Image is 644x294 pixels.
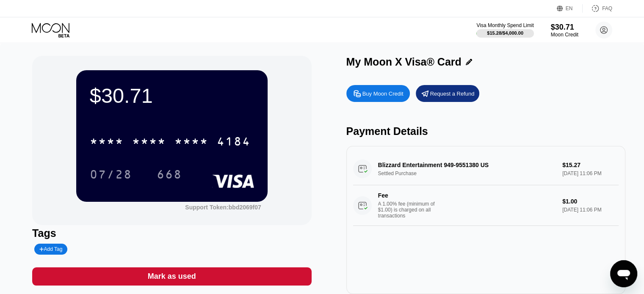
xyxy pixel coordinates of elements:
div: $30.71Moon Credit [551,23,578,38]
div: Tags [32,227,311,239]
div: 07/28 [83,164,138,185]
div: Request a Refund [430,90,475,97]
iframe: Bouton de lancement de la fenêtre de messagerie [610,260,637,287]
div: Visa Monthly Spend Limit [476,22,533,28]
div: 4184 [217,136,251,149]
div: FeeA 1.00% fee (minimum of $1.00) is charged on all transactions$1.00[DATE] 11:06 PM [353,185,619,226]
div: FAQ [583,4,612,13]
div: Buy Moon Credit [362,90,404,97]
div: $1.00 [562,198,619,205]
div: A 1.00% fee (minimum of $1.00) is charged on all transactions [378,201,442,219]
div: Support Token:bbd2069f07 [185,204,261,211]
div: Visa Monthly Spend Limit$15.28/$4,000.00 [476,22,533,38]
div: FAQ [602,5,612,11]
div: Mark as used [148,272,196,281]
div: $15.28 / $4,000.00 [487,30,523,36]
div: EN [557,4,583,13]
div: Moon Credit [551,32,578,38]
div: $30.71 [551,23,578,32]
div: My Moon X Visa® Card [346,56,462,68]
div: Mark as used [32,267,311,286]
div: 07/28 [90,169,132,182]
div: Payment Details [346,125,625,137]
div: 668 [150,164,188,185]
div: Add Tag [39,246,62,252]
div: 668 [157,169,182,182]
div: Request a Refund [416,85,479,102]
div: Add Tag [34,244,67,255]
div: Buy Moon Credit [346,85,410,102]
div: $30.71 [90,84,254,107]
div: Fee [378,192,437,199]
div: EN [566,5,573,11]
div: [DATE] 11:06 PM [562,207,619,213]
div: Support Token: bbd2069f07 [185,204,261,211]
